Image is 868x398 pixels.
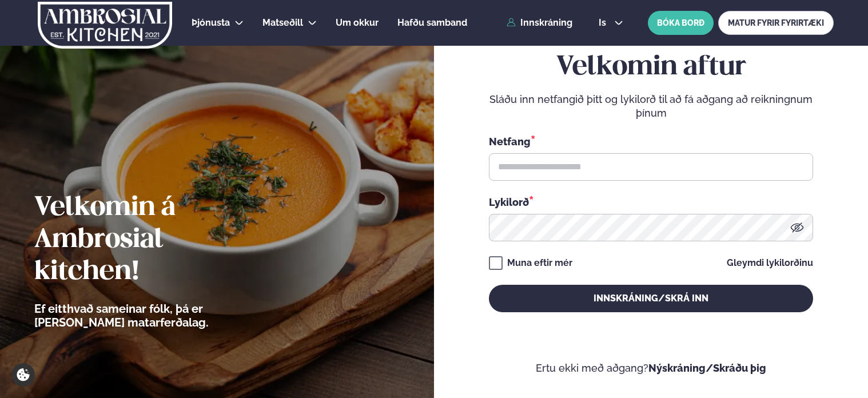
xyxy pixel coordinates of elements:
[489,134,813,149] div: Netfang
[336,17,379,28] span: Um okkur
[727,258,813,268] a: Gleymdi lykilorðinu
[468,361,834,375] p: Ertu ekki með aðgang?
[489,285,813,312] button: Innskráning/Skrá inn
[599,18,610,27] span: is
[192,16,230,30] a: Þjónusta
[262,16,303,30] a: Matseðill
[648,362,766,374] a: Nýskráning/Skráðu þig
[11,363,35,387] a: Cookie settings
[336,16,379,30] a: Um okkur
[397,16,467,30] a: Hafðu samband
[34,302,272,329] p: Ef eitthvað sameinar fólk, þá er [PERSON_NAME] matarferðalag.
[262,17,303,28] span: Matseðill
[192,17,230,28] span: Þjónusta
[507,18,572,28] a: Innskráning
[489,51,813,83] h2: Velkomin aftur
[397,17,467,28] span: Hafðu samband
[37,2,173,49] img: logo
[489,194,813,209] div: Lykilorð
[718,11,834,35] a: MATUR FYRIR FYRIRTÆKI
[34,192,272,288] h2: Velkomin á Ambrosial kitchen!
[489,93,813,120] p: Sláðu inn netfangið þitt og lykilorð til að fá aðgang að reikningnum þínum
[648,11,714,35] button: BÓKA BORÐ
[590,18,632,27] button: is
